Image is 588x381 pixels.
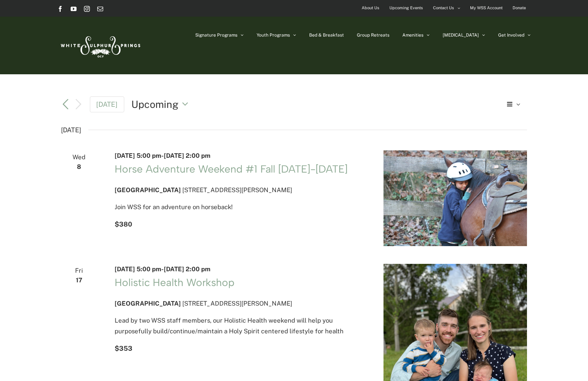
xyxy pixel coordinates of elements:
a: YouTube [71,6,77,12]
span: [DATE] 5:00 pm [115,152,161,159]
time: - [115,152,210,159]
span: 8 [61,161,97,172]
a: Signature Programs [195,17,244,54]
a: Email [97,6,103,12]
a: Group Retreats [357,17,389,54]
a: Holistic Health Workshop [115,276,234,289]
span: [GEOGRAPHIC_DATA] [115,186,181,194]
time: - [115,265,210,273]
time: [DATE] [61,124,81,136]
span: Signature Programs [195,33,237,37]
span: My WSS Account [470,3,503,13]
span: Group Retreats [357,33,389,37]
span: $380 [115,220,132,228]
img: White Sulphur Springs Logo [57,28,142,63]
a: Bed & Breakfast [309,17,344,54]
a: Previous Events [61,100,70,109]
span: Get Involved [498,33,524,37]
span: [STREET_ADDRESS][PERSON_NAME] [182,186,292,194]
a: Get Involved [498,17,531,54]
p: Lead by two WSS staff members, our Holistic Health weekend will help you purposefully build/conti... [115,315,366,337]
img: IMG_1414 [383,150,527,246]
a: Youth Programs [257,17,296,54]
span: Wed [61,152,97,163]
button: Next Events [74,98,83,110]
span: [DATE] 5:00 pm [115,265,161,273]
nav: Main Menu [195,17,531,54]
a: Facebook [57,6,63,12]
span: 17 [61,275,97,286]
a: Horse Adventure Weekend #1 Fall [DATE]-[DATE] [115,163,348,175]
button: Upcoming [131,97,192,111]
span: [GEOGRAPHIC_DATA] [115,300,181,307]
span: Upcoming [131,97,179,111]
span: Bed & Breakfast [309,33,344,37]
span: [STREET_ADDRESS][PERSON_NAME] [182,300,292,307]
span: [DATE] 2:00 pm [164,265,210,273]
span: [DATE] 2:00 pm [164,152,210,159]
p: Join WSS for an adventure on horseback! [115,202,366,212]
a: Amenities [402,17,430,54]
span: [MEDICAL_DATA] [443,33,479,37]
span: Upcoming Events [389,3,423,13]
span: Donate [513,3,526,13]
span: $353 [115,344,132,352]
a: [MEDICAL_DATA] [443,17,485,54]
span: Youth Programs [257,33,290,37]
span: Fri [61,265,97,276]
a: Instagram [84,6,90,12]
span: About Us [362,3,379,13]
span: Contact Us [433,3,454,13]
a: [DATE] [90,96,125,112]
span: Amenities [402,33,423,37]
